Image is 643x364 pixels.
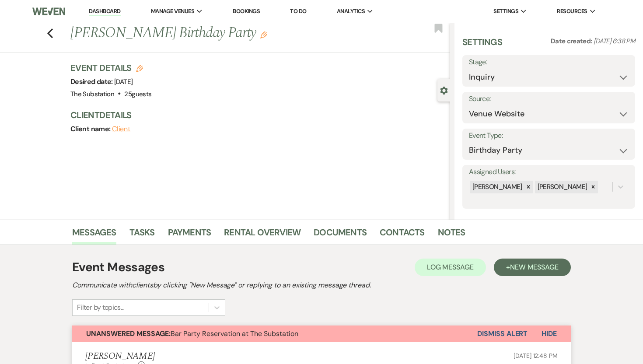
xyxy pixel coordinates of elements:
[514,352,558,360] span: [DATE] 12:48 PM
[380,225,425,245] a: Contacts
[86,329,298,338] span: Bar Party Reservation at The Substation
[112,126,131,133] button: Client
[528,325,571,342] button: Hide
[70,23,370,44] h1: [PERSON_NAME] Birthday Party
[470,181,524,193] div: [PERSON_NAME]
[469,56,629,69] label: Stage:
[440,86,448,94] button: Close lead details
[557,7,587,16] span: Resources
[72,225,116,245] a: Messages
[233,7,260,15] a: Bookings
[493,7,518,16] span: Settings
[129,225,155,245] a: Tasks
[462,36,502,55] h3: Settings
[260,31,267,38] button: Edit
[70,77,114,86] span: Desired date:
[494,259,571,276] button: +New Message
[86,329,171,338] strong: Unanswered Message:
[469,93,629,105] label: Source:
[85,351,155,362] h5: [PERSON_NAME]
[124,90,151,98] span: 25 guests
[72,280,571,290] h2: Communicate with clients by clicking "New Message" or replying to an existing message thread.
[89,7,120,16] a: Dashboard
[594,37,635,45] span: [DATE] 6:38 PM
[70,90,114,98] span: The Substation
[551,37,594,45] span: Date created:
[510,262,559,272] span: New Message
[70,124,112,133] span: Client name:
[168,225,211,245] a: Payments
[114,77,133,86] span: [DATE]
[469,166,629,178] label: Assigned Users:
[337,7,365,16] span: Analytics
[542,329,557,338] span: Hide
[72,325,477,342] button: Unanswered Message:Bar Party Reservation at The Substation
[77,302,124,313] div: Filter by topics...
[415,259,486,276] button: Log Message
[427,262,474,272] span: Log Message
[290,7,306,15] a: To Do
[70,62,151,74] h3: Event Details
[224,225,301,245] a: Rental Overview
[72,258,164,276] h1: Event Messages
[70,109,441,121] h3: Client Details
[314,225,367,245] a: Documents
[32,2,65,21] img: Weven Logo
[469,129,629,142] label: Event Type:
[151,7,194,16] span: Manage Venues
[535,181,589,193] div: [PERSON_NAME]
[477,325,528,342] button: Dismiss Alert
[438,225,465,245] a: Notes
